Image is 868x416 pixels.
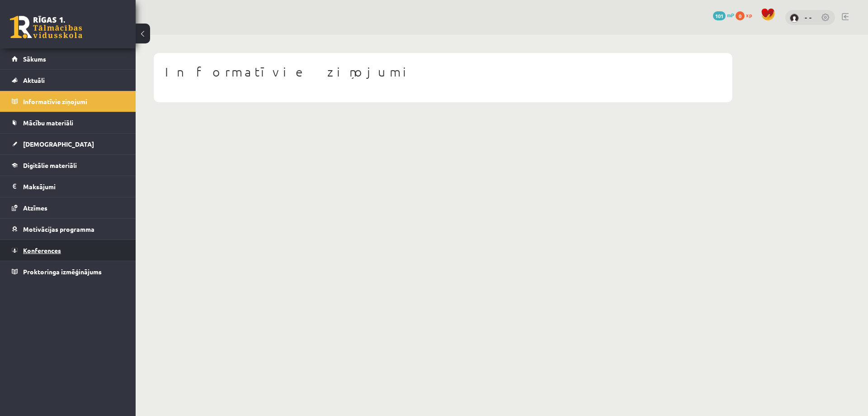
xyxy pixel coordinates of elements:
a: Rīgas 1. Tālmācības vidusskola [10,16,82,38]
a: 101 mP [713,11,734,19]
a: Maksājumi [12,176,124,197]
a: Konferences [12,240,124,261]
a: [DEMOGRAPHIC_DATA] [12,134,124,154]
a: - - [805,13,812,22]
a: Digitālie materiāli [12,155,124,176]
a: Atzīmes [12,197,124,218]
span: mP [727,11,734,19]
span: Sākums [23,55,46,63]
a: 0 xp [736,11,756,19]
span: Aktuāli [23,76,45,84]
span: Motivācijas programma [23,225,94,233]
a: Sākums [12,48,124,69]
span: Proktoringa izmēģinājums [23,268,102,276]
span: Mācību materiāli [23,119,73,127]
span: [DEMOGRAPHIC_DATA] [23,140,94,148]
a: Mācību materiāli [12,112,124,133]
span: Digitālie materiāli [23,161,77,169]
a: Aktuāli [12,70,124,91]
h1: Informatīvie ziņojumi [165,64,721,80]
legend: Maksājumi [23,176,124,197]
a: Informatīvie ziņojumi [12,91,124,112]
img: - - [790,14,799,23]
span: xp [746,11,752,19]
span: Konferences [23,246,61,254]
span: 101 [713,11,726,20]
a: Proktoringa izmēģinājums [12,261,124,282]
span: Atzīmes [23,204,47,212]
legend: Informatīvie ziņojumi [23,91,124,112]
span: 0 [736,11,745,20]
a: Motivācijas programma [12,219,124,239]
